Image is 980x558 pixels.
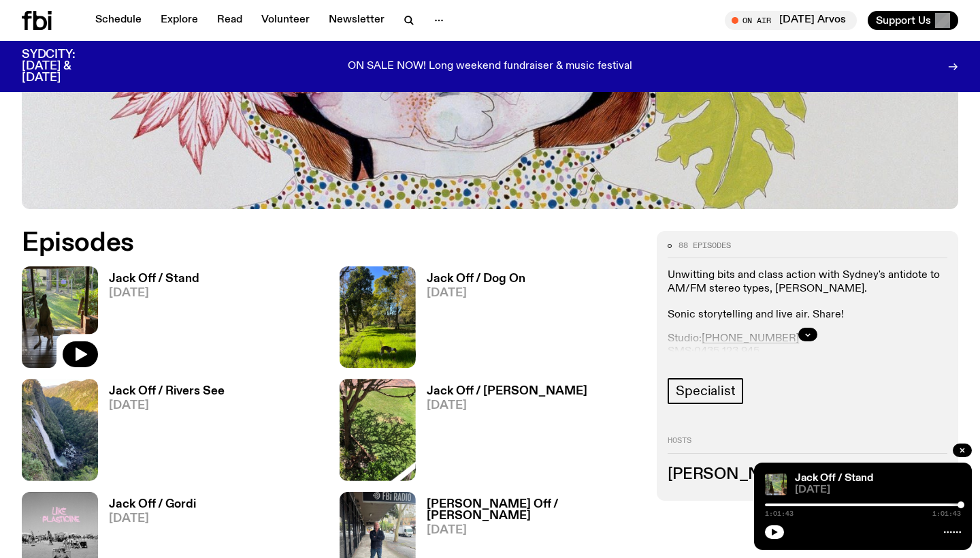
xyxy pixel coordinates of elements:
a: Specialist [668,378,743,404]
h3: Jack Off / Dog On [427,273,525,285]
a: Jack Off / [PERSON_NAME][DATE] [416,386,587,480]
a: Read [209,11,250,30]
a: Volunteer [253,11,318,30]
a: Newsletter [321,11,393,30]
span: Support Us [876,14,931,27]
span: [DATE] [109,400,225,412]
a: Jack Off / Stand[DATE] [98,273,199,368]
h2: Hosts [668,437,947,453]
h3: SYDCITY: [DATE] & [DATE] [22,49,109,84]
span: [DATE] [109,288,199,299]
h3: Jack Off / Gordi [109,499,196,510]
h2: Episodes [22,231,640,255]
span: 1:01:43 [765,510,794,517]
a: Schedule [87,11,150,30]
h3: [PERSON_NAME] Off / [PERSON_NAME] [427,499,641,522]
h3: Jack Off / Rivers See [109,386,225,397]
span: [DATE] [427,400,587,412]
span: Specialist [676,384,735,399]
a: Explore [152,11,206,30]
h3: Jack Off / Stand [109,273,199,285]
span: [DATE] [795,485,961,495]
p: ON SALE NOW! Long weekend fundraiser & music festival [348,61,632,73]
span: 1:01:43 [932,510,961,517]
a: Jack Off / Stand [795,473,873,484]
a: Jack Off / Rivers See[DATE] [98,386,225,480]
a: Jack Off / Dog On[DATE] [416,273,525,368]
p: Unwitting bits and class action with Sydney's antidote to AM/FM stereo types, [PERSON_NAME]. Soni... [668,269,947,322]
h3: [PERSON_NAME] [668,467,947,482]
h3: Jack Off / [PERSON_NAME] [427,386,587,397]
img: A Kangaroo on a porch with a yard in the background [765,474,787,495]
button: On Air[DATE] Arvos [725,11,857,30]
span: [DATE] [427,525,641,536]
span: 88 episodes [679,242,731,249]
span: [DATE] [109,513,196,525]
button: Support Us [868,11,958,30]
span: [DATE] [427,288,525,299]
